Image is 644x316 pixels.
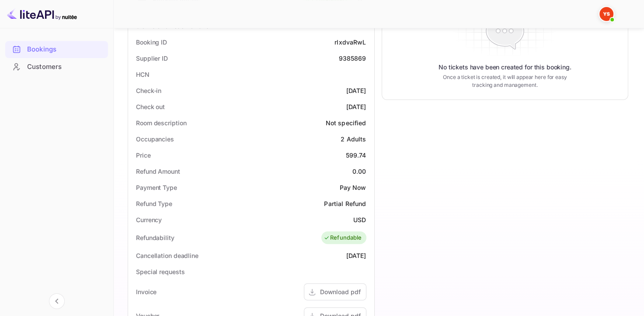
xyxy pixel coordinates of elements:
[136,70,150,79] div: HCN
[599,7,613,21] img: Yandex Support
[136,233,174,242] div: Refundability
[5,58,108,75] a: Customers
[27,45,104,55] div: Bookings
[338,54,366,63] div: 9385869
[353,215,366,224] div: USD
[136,267,184,276] div: Special requests
[352,167,366,176] div: 0.00
[136,118,186,127] div: Room description
[5,41,108,57] a: Bookings
[136,86,161,95] div: Check-in
[27,62,104,72] div: Customers
[341,134,366,144] div: 2 Adults
[49,293,65,309] button: Collapse navigation
[320,287,361,296] div: Download pdf
[5,41,108,58] div: Bookings
[136,151,151,160] div: Price
[136,215,162,224] div: Currency
[136,38,167,47] div: Booking ID
[326,118,366,127] div: Not specified
[346,151,366,160] div: 599.74
[136,287,157,296] div: Invoice
[7,7,77,21] img: LiteAPI logo
[136,102,165,111] div: Check out
[346,86,366,95] div: [DATE]
[334,38,366,47] div: rIxdvaRwL
[346,251,366,260] div: [DATE]
[136,199,172,208] div: Refund Type
[136,54,168,63] div: Supplier ID
[346,102,366,111] div: [DATE]
[136,167,180,176] div: Refund Amount
[439,63,571,72] p: No tickets have been created for this booking.
[324,199,366,208] div: Partial Refund
[136,134,174,144] div: Occupancies
[339,183,366,192] div: Pay Now
[439,73,571,89] p: Once a ticket is created, it will appear here for easy tracking and management.
[5,58,108,76] div: Customers
[324,234,362,242] div: Refundable
[136,251,198,260] div: Cancellation deadline
[136,183,177,192] div: Payment Type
